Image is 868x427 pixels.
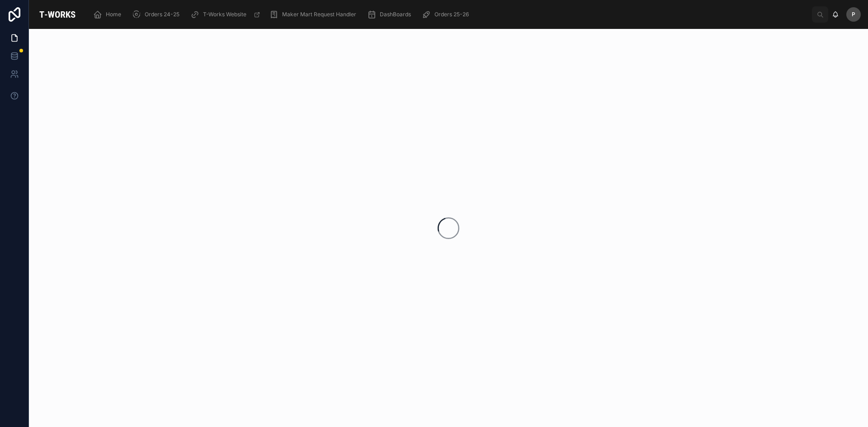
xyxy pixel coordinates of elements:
[419,6,475,23] a: Orders 25-26
[145,11,179,18] span: Orders 24-25
[434,11,469,18] span: Orders 25-26
[106,11,121,18] span: Home
[282,11,356,18] span: Maker Mart Request Handler
[188,6,265,23] a: T-Works Website
[267,6,363,23] a: Maker Mart Request Handler
[364,6,417,23] a: DashBoards
[852,11,855,18] span: P
[203,11,246,18] span: T-Works Website
[380,11,411,18] span: DashBoards
[86,5,812,24] div: scrollable content
[129,6,186,23] a: Orders 24-25
[90,6,127,23] a: Home
[36,7,79,22] img: App logo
